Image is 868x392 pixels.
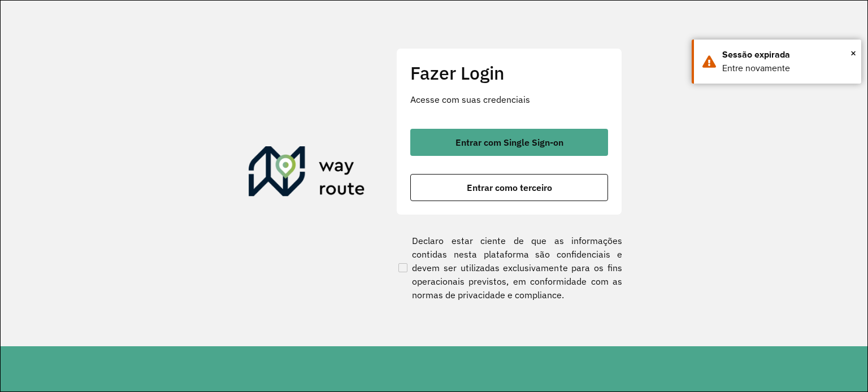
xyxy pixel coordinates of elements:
span: × [850,45,856,62]
div: Sessão expirada [722,48,853,62]
span: Entrar como terceiro [467,183,552,192]
p: Acesse com suas credenciais [410,93,608,106]
button: button [410,129,608,156]
img: Roteirizador AmbevTech [249,146,365,201]
label: Declaro estar ciente de que as informações contidas nesta plataforma são confidenciais e devem se... [396,234,622,302]
span: Entrar com Single Sign-on [455,138,563,147]
button: button [410,174,608,201]
h2: Fazer Login [410,62,608,84]
button: Close [850,45,856,62]
div: Entre novamente [722,62,853,75]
